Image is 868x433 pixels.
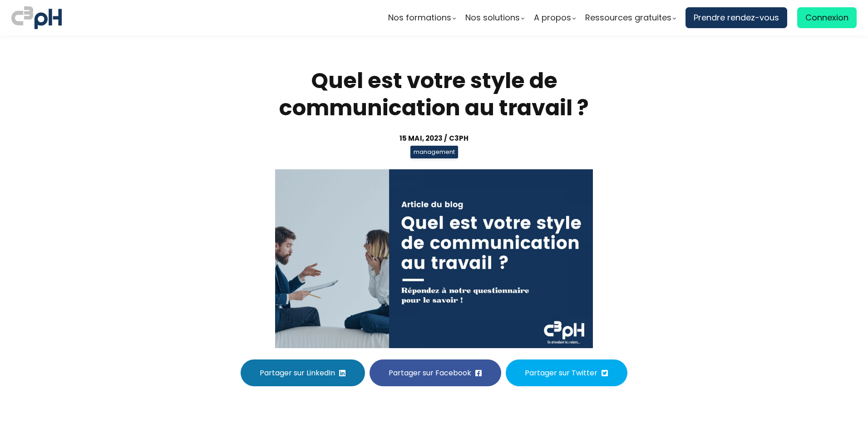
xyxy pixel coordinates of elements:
span: Connexion [805,11,848,25]
span: Ressources gratuites [585,11,671,25]
span: Partager sur Facebook [389,367,471,379]
iframe: chat widget [5,413,97,433]
span: management [410,146,458,158]
a: Connexion [797,7,857,28]
button: Partager sur LinkedIn [241,359,365,386]
img: logo C3PH [11,5,62,31]
span: A propos [534,11,571,25]
button: Partager sur Facebook [370,359,501,386]
span: Prendre rendez-vous [694,11,779,25]
div: 15 mai, 2023 / C3pH [223,133,645,143]
span: Partager sur Twitter [525,367,597,379]
h1: Quel est votre style de communication au travail ? [223,67,645,122]
img: a63dd5ff956d40a04b2922a7cb0a63a1.jpeg [275,169,593,348]
a: Prendre rendez-vous [686,7,787,28]
span: Nos solutions [465,11,520,25]
span: Partager sur LinkedIn [260,367,335,379]
span: Nos formations [388,11,451,25]
button: Partager sur Twitter [506,359,627,386]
